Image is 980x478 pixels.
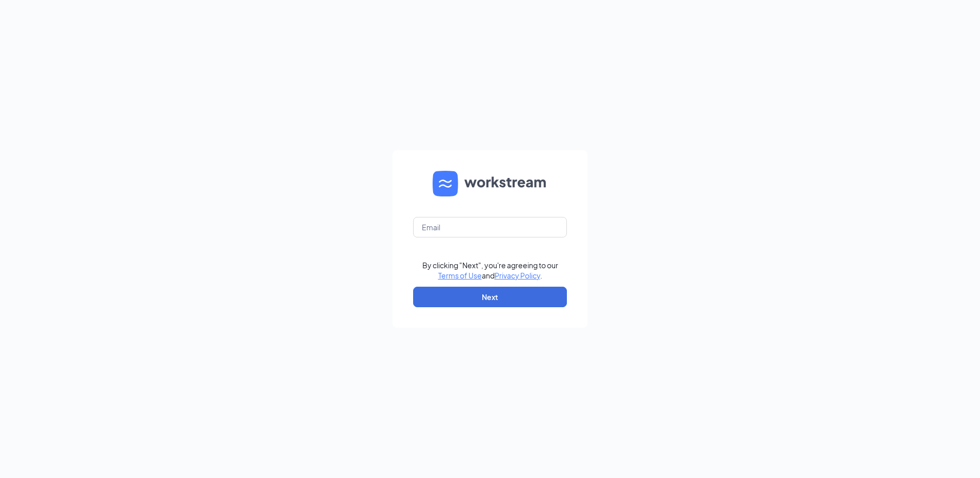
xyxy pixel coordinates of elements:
button: Next [413,287,567,307]
a: Privacy Policy [495,271,540,280]
input: Email [413,217,567,237]
a: Terms of Use [438,271,482,280]
div: By clicking "Next", you're agreeing to our and . [422,260,558,281]
img: WS logo and Workstream text [433,171,547,196]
